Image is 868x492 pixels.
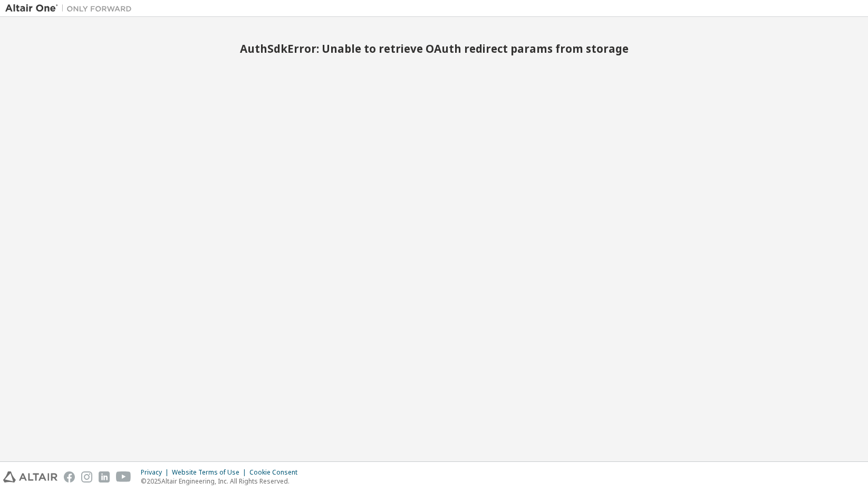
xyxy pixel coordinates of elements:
[5,42,863,55] h2: AuthSdkError: Unable to retrieve OAuth redirect params from storage
[141,477,304,486] p: © 2025 Altair Engineering, Inc. All Rights Reserved.
[64,471,75,482] img: facebook.svg
[141,468,172,477] div: Privacy
[99,471,110,482] img: linkedin.svg
[3,471,57,482] img: altair_logo.svg
[5,3,137,14] img: Altair One
[249,468,304,477] div: Cookie Consent
[81,471,92,482] img: instagram.svg
[116,471,131,482] img: youtube.svg
[172,468,249,477] div: Website Terms of Use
